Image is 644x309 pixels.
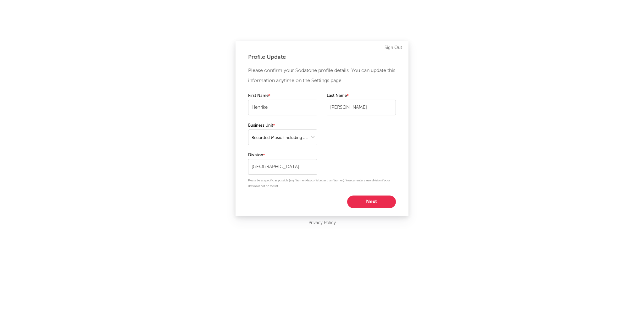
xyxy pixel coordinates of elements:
[248,122,317,130] label: Business Unit
[327,100,396,115] input: Your last name
[308,219,336,227] a: Privacy Policy
[248,159,317,175] input: Your division
[327,92,396,100] label: Last Name
[385,44,402,52] a: Sign Out
[248,66,396,86] p: Please confirm your Sodatone profile details. You can update this information anytime on the Sett...
[248,53,396,61] div: Profile Update
[347,196,396,208] button: Next
[248,178,396,189] p: Please be as specific as possible (e.g. 'Warner Mexico' is better than 'Warner'). You can enter a...
[248,100,317,115] input: Your first name
[248,92,317,100] label: First Name
[248,152,317,159] label: Division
